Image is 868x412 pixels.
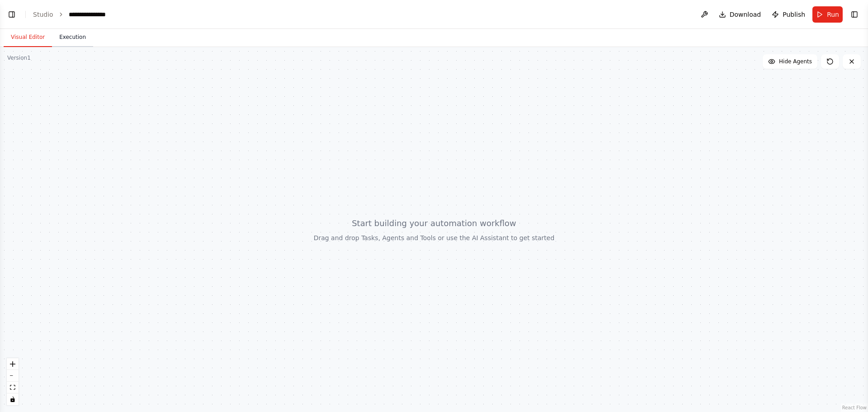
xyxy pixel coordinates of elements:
[33,11,53,18] a: Studio
[33,10,113,19] nav: breadcrumb
[783,10,805,19] span: Publish
[5,8,18,21] button: Show left sidebar
[715,6,765,23] button: Download
[7,358,19,405] div: React Flow controls
[7,393,19,405] button: toggle interactivity
[842,405,867,410] a: React Flow attribution
[4,28,52,47] button: Visual Editor
[779,58,812,65] span: Hide Agents
[52,28,93,47] button: Execution
[827,10,839,19] span: Run
[730,10,761,19] span: Download
[763,54,817,69] button: Hide Agents
[7,370,19,382] button: zoom out
[812,6,843,23] button: Run
[848,8,861,21] button: Show right sidebar
[768,6,809,23] button: Publish
[7,358,19,370] button: zoom in
[7,382,19,393] button: fit view
[7,54,31,62] div: Version 1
